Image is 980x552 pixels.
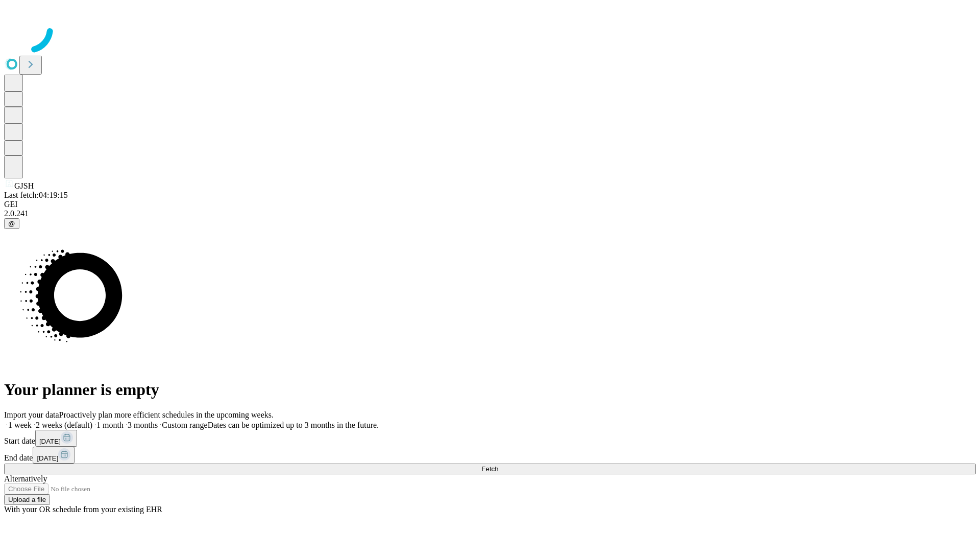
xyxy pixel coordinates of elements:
[96,421,124,429] span: 1 month
[4,430,976,447] div: Start date
[4,191,68,199] span: Last fetch: 04:19:15
[35,430,77,447] button: [DATE]
[4,209,976,218] div: 2.0.241
[481,465,498,473] span: Fetch
[4,380,976,399] h1: Your planner is empty
[4,200,976,209] div: GEI
[208,421,379,429] span: Dates can be optimized up to 3 months in the future.
[4,464,976,474] button: Fetch
[4,494,50,505] button: Upload a file
[128,421,158,429] span: 3 months
[37,454,58,462] span: [DATE]
[4,474,47,483] span: Alternatively
[36,421,92,429] span: 2 weeks (default)
[4,218,19,229] button: @
[162,421,207,429] span: Custom range
[4,447,976,464] div: End date
[8,421,32,429] span: 1 week
[14,181,34,190] span: GJSH
[4,505,162,514] span: With your OR schedule from your existing EHR
[33,447,75,464] button: [DATE]
[4,410,59,419] span: Import your data
[39,438,61,445] span: [DATE]
[8,220,15,227] span: @
[59,410,274,419] span: Proactively plan more efficient schedules in the upcoming weeks.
